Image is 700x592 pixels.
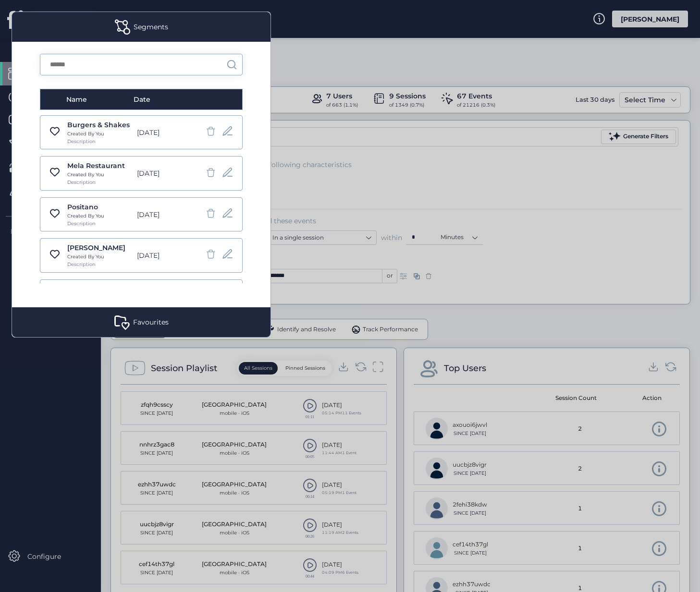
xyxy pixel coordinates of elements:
[132,209,200,220] div: [DATE]
[67,179,94,186] div: Description
[67,220,94,228] div: Description
[12,12,270,42] div: Segments
[67,242,132,253] div: [PERSON_NAME]
[132,168,200,179] div: [DATE]
[133,317,169,327] div: Favourites
[67,261,94,268] div: Description
[67,253,132,261] div: Created By You
[66,94,133,105] div: Name
[132,250,200,261] div: [DATE]
[12,307,270,337] div: Favourites
[67,130,132,138] div: Created By You
[134,94,207,105] div: Date
[67,138,94,145] div: Description
[132,127,200,138] div: [DATE]
[67,160,132,171] div: Mela Restaurant
[67,120,132,130] div: Burgers & Shakes
[67,171,132,179] div: Created By You
[134,22,168,32] div: Segments
[67,202,132,212] div: Positano
[67,212,132,220] div: Created By You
